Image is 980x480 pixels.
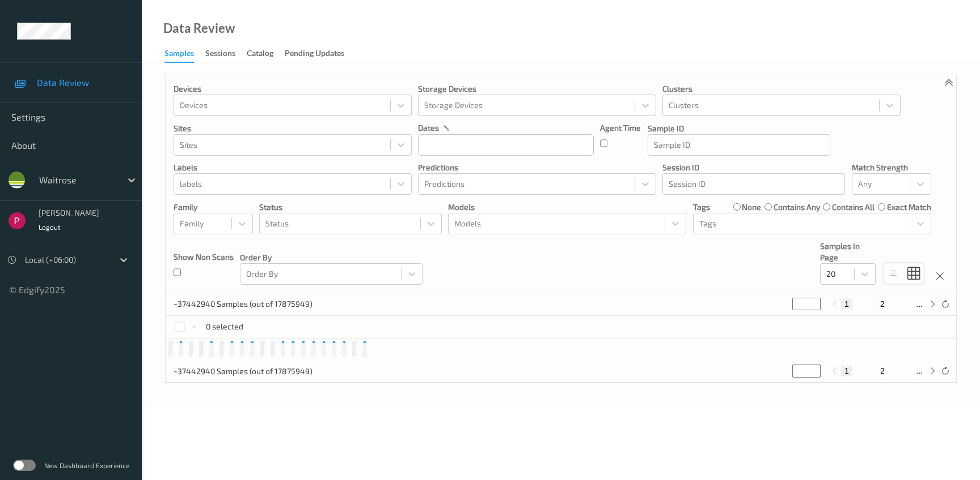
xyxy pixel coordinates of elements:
p: Models [448,202,686,213]
p: ~37442940 Samples (out of 17875949) [174,366,312,377]
p: Devices [174,83,412,95]
a: Pending Updates [285,46,356,62]
button: 2 [877,299,888,309]
p: Sample ID [648,123,830,134]
label: contains all [832,202,875,213]
p: Order By [240,252,423,263]
div: Sessions [205,48,235,62]
label: exact match [887,202,931,213]
a: Samples [164,46,205,63]
div: Catalog [247,48,273,62]
p: Match Strength [852,162,931,173]
p: Sites [174,123,412,134]
p: Clusters [662,83,901,95]
p: labels [174,162,412,173]
p: Show Non Scans [174,251,234,263]
p: Samples In Page [820,241,876,263]
label: contains any [774,202,820,213]
p: Status [259,202,442,213]
p: Tags [693,202,710,213]
button: 2 [877,366,888,376]
button: 1 [841,366,852,376]
p: 0 selected [206,321,243,332]
button: ... [913,366,926,376]
div: Pending Updates [285,48,344,62]
p: Agent Time [600,122,641,134]
p: Predictions [418,162,656,173]
label: none [742,202,761,213]
a: Sessions [205,46,247,62]
a: Catalog [247,46,285,62]
p: Family [174,202,253,213]
p: Storage Devices [418,83,656,95]
button: ... [913,299,926,309]
p: ~37442940 Samples (out of 17875949) [174,298,312,310]
p: Session ID [662,162,845,173]
div: Samples [164,48,194,63]
div: Data Review [163,23,235,34]
p: dates [418,122,439,134]
button: 1 [841,299,852,309]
